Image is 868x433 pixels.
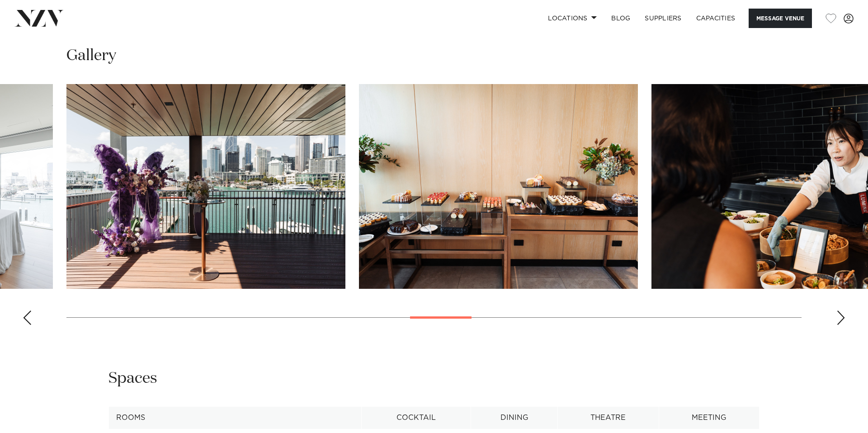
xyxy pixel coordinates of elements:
a: BLOG [604,9,637,28]
th: Theatre [557,407,659,429]
a: Locations [541,9,604,28]
h2: Spaces [108,368,157,389]
th: Rooms [109,407,362,429]
th: Meeting [659,407,759,429]
swiper-slide: 15 / 30 [66,84,345,289]
a: Capacities [689,9,743,28]
h2: Gallery [66,46,116,66]
th: Dining [471,407,558,429]
swiper-slide: 16 / 30 [359,84,638,289]
img: nzv-logo.png [14,10,64,26]
a: SUPPLIERS [637,9,689,28]
th: Cocktail [362,407,471,429]
button: Message Venue [749,9,812,28]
